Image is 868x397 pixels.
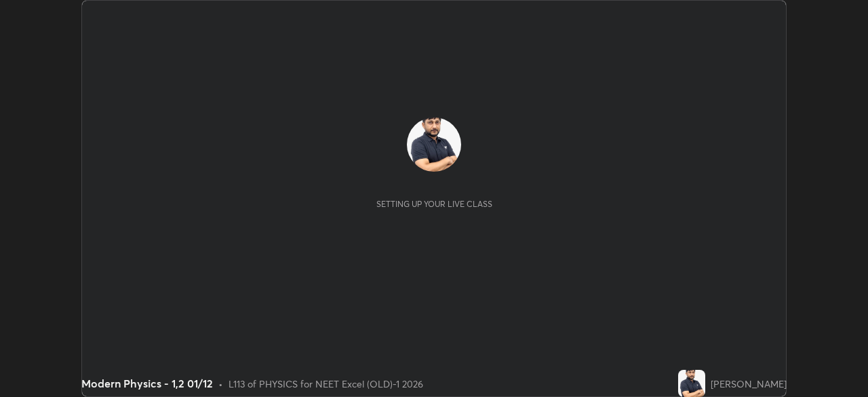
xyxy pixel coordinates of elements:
[376,199,492,209] div: Setting up your live class
[678,370,705,397] img: de6c275da805432c8bc00b045e3c7ab9.jpg
[81,375,213,392] div: Modern Physics - 1,2 01/12
[407,117,461,172] img: de6c275da805432c8bc00b045e3c7ab9.jpg
[229,377,423,391] div: L113 of PHYSICS for NEET Excel (OLD)-1 2026
[711,377,787,391] div: [PERSON_NAME]
[218,377,223,391] div: •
